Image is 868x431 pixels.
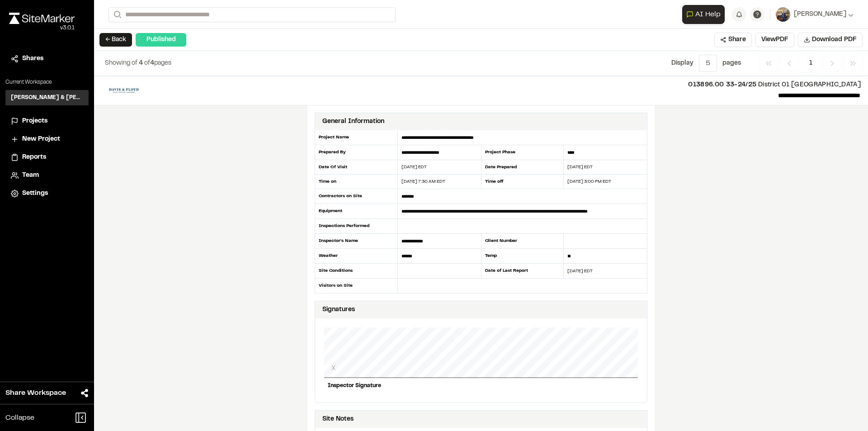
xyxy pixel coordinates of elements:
[564,164,647,171] div: [DATE] EDT
[315,189,398,204] div: Contractors on Site
[481,264,564,279] div: Date of Last Report
[481,160,564,175] div: Date Prepared
[11,54,83,64] a: Shares
[776,7,854,22] button: [PERSON_NAME]
[695,9,721,20] span: AI Help
[688,82,756,88] span: 013896.00 33-24/25
[755,33,794,47] button: ViewPDF
[11,94,83,102] h3: [PERSON_NAME] & [PERSON_NAME] Inc.
[481,145,564,160] div: Project Phase
[722,58,741,68] p: page s
[812,35,857,45] span: Download PDF
[682,5,725,24] button: Open AI Assistant
[11,134,83,144] a: New Project
[11,189,83,199] a: Settings
[481,234,564,249] div: Client Number
[105,58,171,68] p: of pages
[5,412,34,423] span: Collapse
[322,305,355,315] div: Signatures
[5,78,89,86] p: Current Workspace
[9,13,75,24] img: rebrand.png
[136,33,186,47] div: Published
[398,178,481,185] div: [DATE] 7:30 AM EDT
[11,116,83,126] a: Projects
[315,264,398,279] div: Site Conditions
[759,55,863,72] nav: Navigation
[794,9,846,19] span: [PERSON_NAME]
[5,388,66,398] span: Share Workspace
[150,61,154,66] span: 4
[798,33,863,47] button: Download PDF
[481,249,564,264] div: Temp
[315,175,398,189] div: Time on
[9,24,75,32] div: Oh geez...please don't...
[671,58,693,68] p: Display
[139,61,143,66] span: 4
[315,219,398,234] div: Inspections Performed
[714,33,752,47] button: Share
[776,7,790,22] img: User
[11,171,83,180] a: Team
[315,160,398,175] div: Date Of Visit
[322,117,384,127] div: General Information
[564,268,647,275] div: [DATE] EDT
[99,33,132,47] button: ← Back
[331,331,335,374] p: X
[324,378,638,393] div: Inspector Signature
[101,83,146,98] img: file
[315,204,398,219] div: Equipment
[315,145,398,160] div: Prepared By
[322,414,354,424] div: Site Notes
[315,279,398,293] div: Visitors on Site
[398,164,481,171] div: [DATE] EDT
[481,175,564,189] div: Time off
[315,249,398,264] div: Weather
[22,54,43,64] span: Shares
[564,178,647,185] div: [DATE] 3:00 PM EDT
[154,80,861,90] p: District 01 [GEOGRAPHIC_DATA]
[22,152,46,162] span: Reports
[802,55,819,72] span: 1
[11,152,83,162] a: Reports
[682,5,728,24] div: Open AI Assistant
[22,116,47,126] span: Projects
[315,234,398,249] div: Inspector's Name
[105,61,139,66] span: Showing of
[22,171,39,180] span: Team
[699,55,717,72] button: 5
[22,134,60,144] span: New Project
[22,189,48,199] span: Settings
[315,130,398,145] div: Project Name
[108,7,125,22] button: Search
